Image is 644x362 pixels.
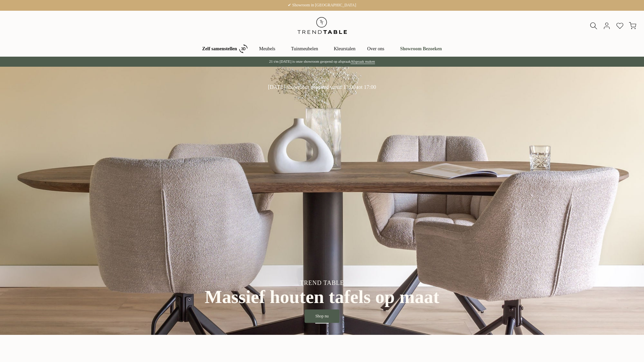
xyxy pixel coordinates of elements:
[305,309,339,323] a: Shop nu
[361,45,394,53] a: Over ons
[328,45,362,53] a: Kleurstalen
[202,47,237,51] b: Zelf samenstellen
[293,11,352,41] img: trend-table
[394,45,448,53] a: Showroom Bezoeken
[196,43,253,55] a: Zelf samenstellen
[8,2,636,9] p: ✔ Showroom in [GEOGRAPHIC_DATA]
[1,328,34,361] iframe: toggle-frame
[285,45,328,53] a: Tuinmeubelen
[400,47,442,51] b: Showroom Bezoeken
[351,59,375,64] a: Afspraak maken
[253,45,285,53] a: Meubels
